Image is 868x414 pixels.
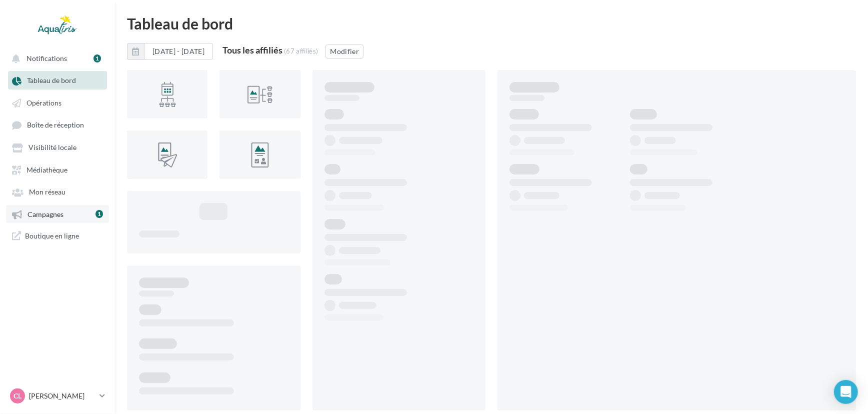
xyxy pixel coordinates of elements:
a: Tableau de bord [6,71,109,89]
span: Médiathèque [26,165,67,174]
a: Médiathèque [6,160,109,178]
a: Boutique en ligne [6,227,109,244]
div: Tableau de bord [127,16,856,31]
span: Boutique en ligne [25,231,79,240]
a: Mon réseau [6,182,109,200]
p: [PERSON_NAME] [29,391,95,401]
span: Mon réseau [29,188,65,196]
button: [DATE] - [DATE] [127,43,213,60]
button: Modifier [325,44,363,58]
a: Campagnes 1 [6,205,109,223]
span: Notifications [26,54,67,62]
span: Campagnes [27,210,63,218]
span: Opérations [26,98,61,107]
div: Tous les affiliés [222,45,282,54]
a: Opérations [6,93,109,111]
a: CL [PERSON_NAME] [8,386,107,405]
a: 1 [95,208,103,219]
span: Visibilité locale [28,143,76,152]
span: Boîte de réception [27,121,84,129]
span: CL [13,391,21,401]
div: 1 [93,54,101,62]
div: (67 affiliés) [284,47,318,55]
a: Boîte de réception [6,115,109,134]
div: Open Intercom Messenger [834,380,858,404]
span: Tableau de bord [27,76,76,85]
button: Notifications 1 [6,49,105,67]
div: 1 [95,210,103,218]
a: Visibilité locale [6,138,109,156]
button: [DATE] - [DATE] [144,43,213,60]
